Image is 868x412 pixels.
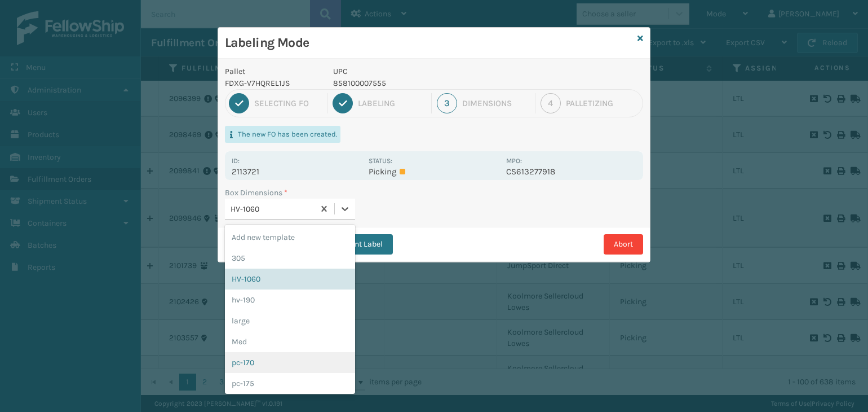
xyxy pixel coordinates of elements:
label: Id: [232,157,240,165]
p: UPC [333,65,499,77]
div: 4 [541,93,561,113]
div: 2 [333,93,353,113]
h3: Labeling Mode [225,34,633,51]
div: Add new template [225,227,355,248]
div: HV-1060 [225,269,355,290]
p: The new FO has been created. [238,129,337,139]
button: Print Label [324,234,393,255]
div: Dimensions [462,98,530,108]
div: pc-170 [225,352,355,373]
label: Box Dimensions [225,187,287,199]
div: HV-1060 [231,203,315,215]
div: Selecting FO [254,98,322,108]
p: 858100007555 [333,77,499,89]
p: CS613277918 [506,166,636,177]
div: 1 [229,93,249,113]
label: MPO: [506,157,522,165]
p: Picking [369,166,499,177]
button: Abort [604,234,643,255]
div: large [225,310,355,331]
p: FDXG-V7HQREL1JS [225,77,320,89]
div: Labeling [358,98,426,108]
div: Palletizing [566,98,639,108]
p: Pallet [225,65,320,77]
div: Med [225,331,355,352]
div: 3 [437,93,457,113]
div: 305 [225,248,355,269]
div: pc-175 [225,373,355,394]
p: 2113721 [232,166,362,177]
label: Status: [369,157,392,165]
div: hv-190 [225,290,355,310]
